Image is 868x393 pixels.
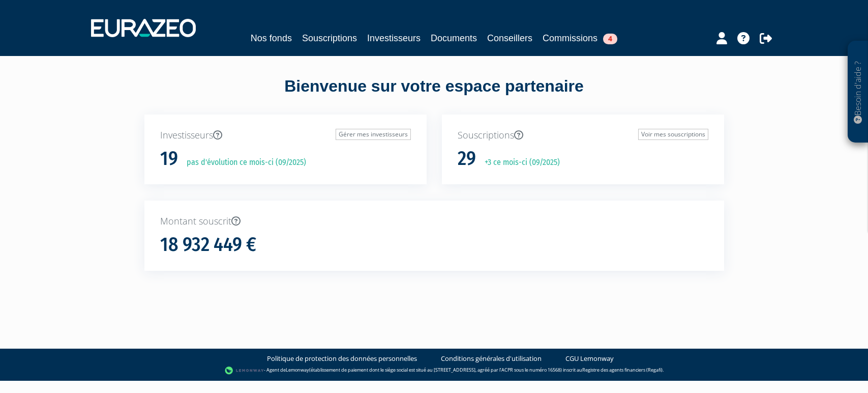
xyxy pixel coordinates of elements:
[286,367,309,373] a: Lemonway
[431,31,477,45] a: Documents
[179,157,306,169] p: pas d'évolution ce mois-ci (09/2025)
[367,31,421,45] a: Investisseurs
[336,129,411,140] a: Gérer mes investisseurs
[638,129,708,140] a: Voir mes souscriptions
[160,129,411,142] p: Investisseurs
[603,34,617,44] span: 4
[458,148,476,170] h1: 29
[582,367,663,373] a: Registre des agents financiers (Regafi)
[487,31,532,45] a: Conseillers
[267,354,417,363] a: Politique de protection des données personnelles
[543,31,617,45] a: Commissions4
[565,354,614,363] a: CGU Lemonway
[458,129,708,142] p: Souscriptions
[441,354,542,363] a: Conditions générales d'utilisation
[477,157,560,169] p: +3 ce mois-ci (09/2025)
[852,46,864,138] p: Besoin d'aide ?
[225,366,264,376] img: logo-lemonway.png
[160,234,256,256] h1: 18 932 449 €
[91,19,196,37] img: 1732889491-logotype_eurazeo_blanc_rvb.png
[137,75,732,115] div: Bienvenue sur votre espace partenaire
[160,148,178,170] h1: 19
[10,366,858,376] div: - Agent de (établissement de paiement dont le siège social est situé au [STREET_ADDRESS], agréé p...
[251,31,292,45] a: Nos fonds
[160,215,708,228] p: Montant souscrit
[302,31,357,45] a: Souscriptions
